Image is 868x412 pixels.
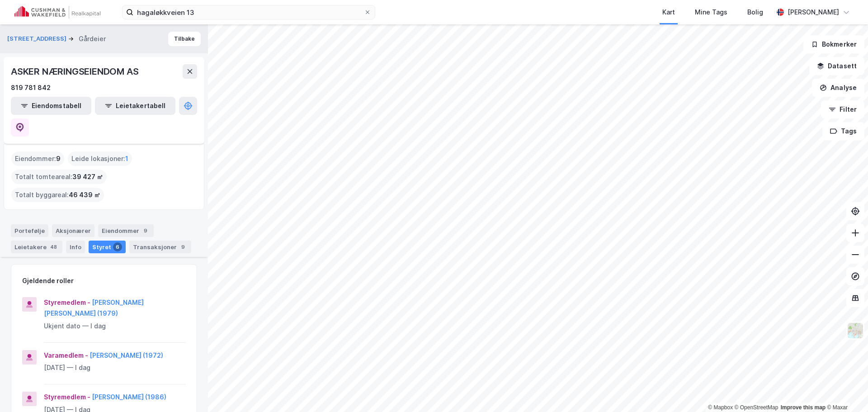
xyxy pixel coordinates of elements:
[695,7,727,18] div: Mine Tags
[68,152,132,166] div: Leide lokasjoner :
[822,122,864,140] button: Tags
[22,275,74,286] div: Gjeldende roller
[735,404,778,411] a: OpenStreetMap
[823,369,868,412] div: Kontrollprogram for chat
[708,404,733,411] a: Mapbox
[113,242,122,251] div: 6
[125,153,128,164] span: 1
[14,6,100,19] img: cushman-wakefield-realkapital-logo.202ea83816669bd177139c58696a8fa1.svg
[133,5,364,19] input: Søk på adresse, matrikkel, gårdeiere, leietakere eller personer
[11,188,104,202] div: Totalt byggareal :
[66,241,85,253] div: Info
[11,82,51,93] div: 819 781 842
[803,35,864,53] button: Bokmerker
[141,226,150,235] div: 9
[812,79,864,97] button: Analyse
[98,224,154,237] div: Eiendommer
[56,153,61,164] span: 9
[788,7,839,18] div: [PERSON_NAME]
[11,152,64,166] div: Eiendommer :
[821,100,864,118] button: Filter
[11,224,48,237] div: Portefølje
[823,369,868,412] iframe: Chat Widget
[7,34,68,43] button: [STREET_ADDRESS]
[44,362,186,373] div: [DATE] — I dag
[52,224,94,237] div: Aksjonærer
[129,241,191,253] div: Transaksjoner
[747,7,763,18] div: Bolig
[847,322,864,339] img: Z
[11,64,140,79] div: ASKER NÆRINGSEIENDOM AS
[662,7,675,18] div: Kart
[781,404,826,411] a: Improve this map
[179,242,188,251] div: 9
[72,171,103,182] span: 39 427 ㎡
[79,33,106,44] div: Gårdeier
[809,57,864,75] button: Datasett
[11,241,62,253] div: Leietakere
[11,170,107,184] div: Totalt tomteareal :
[48,242,59,251] div: 48
[44,321,186,331] div: Ukjent dato — I dag
[95,97,175,115] button: Leietakertabell
[168,32,201,46] button: Tilbake
[69,189,100,200] span: 46 439 ㎡
[89,241,126,253] div: Styret
[11,97,91,115] button: Eiendomstabell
